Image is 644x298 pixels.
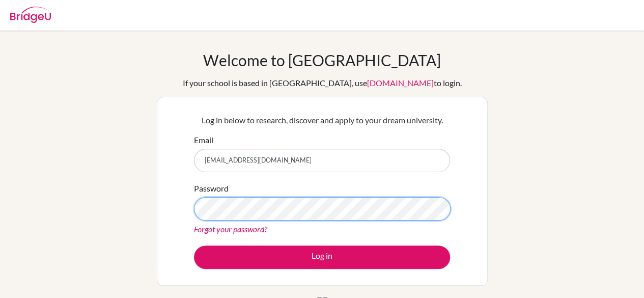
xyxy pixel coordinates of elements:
[367,78,434,88] a: [DOMAIN_NAME]
[10,7,51,23] img: Bridge-U
[194,182,229,195] label: Password
[183,77,462,89] div: If your school is based in [GEOGRAPHIC_DATA], use to login.
[203,51,441,69] h1: Welcome to [GEOGRAPHIC_DATA]
[194,246,450,269] button: Log in
[194,224,267,234] a: Forgot your password?
[194,134,213,146] label: Email
[194,114,450,126] p: Log in below to research, discover and apply to your dream university.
